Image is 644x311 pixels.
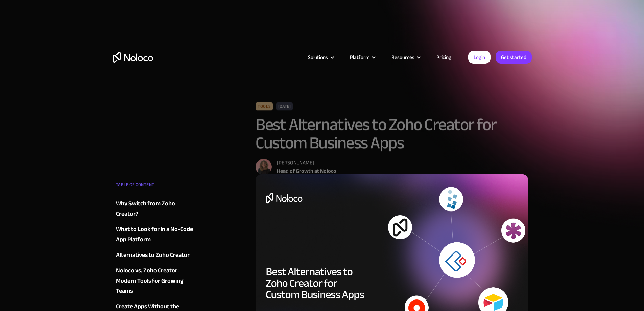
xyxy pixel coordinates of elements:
a: home [113,52,153,63]
a: What to Look for in a No-Code App Platform [116,224,198,245]
a: Alternatives to Zoho Creator [116,250,198,260]
div: Solutions [308,53,328,62]
a: Why Switch from Zoho Creator? [116,199,198,219]
div: Resources [391,53,414,62]
div: [DATE] [276,102,293,110]
div: Platform [350,53,369,62]
a: Login [468,51,491,64]
div: Solutions [300,53,341,62]
div: Resources [383,53,428,62]
h1: Best Alternatives to Zoho Creator for Custom Business Apps [256,115,528,152]
div: TABLE OF CONTENT [116,180,198,193]
a: Get started [496,51,532,64]
div: Head of Growth at Noloco [277,167,336,175]
a: Pricing [428,53,460,62]
div: Alternatives to Zoho Creator [116,250,190,260]
div: Platform [341,53,383,62]
div: Tools [256,102,273,110]
div: [PERSON_NAME] [277,159,336,167]
a: Noloco vs. Zoho Creator: Modern Tools for Growing Teams [116,266,198,296]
